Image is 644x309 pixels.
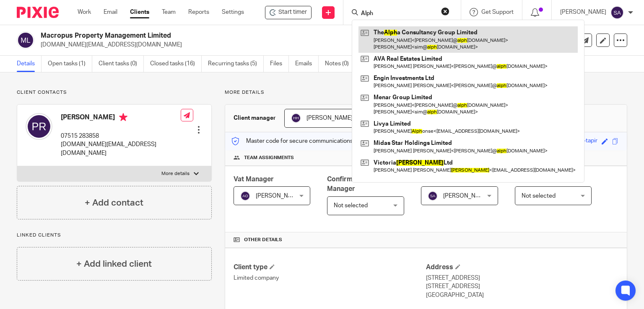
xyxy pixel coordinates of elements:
[48,56,92,72] a: Open tasks (1)
[481,9,514,15] span: Get Support
[234,176,274,183] span: Vat Manager
[61,132,181,140] p: 07515 283858
[234,274,426,282] p: Limited company
[560,8,606,16] p: [PERSON_NAME]
[270,56,289,72] a: Files
[85,196,143,209] h4: + Add contact
[265,6,312,19] div: Macropus Property Management Limited
[522,193,556,199] span: Not selected
[256,193,302,199] span: [PERSON_NAME]
[17,89,212,96] p: Client contacts
[78,8,91,16] a: Work
[295,56,319,72] a: Emails
[426,263,618,272] h4: Address
[130,8,149,16] a: Clients
[76,257,152,270] h4: + Add linked client
[234,263,426,272] h4: Client type
[161,170,190,177] p: More details
[240,191,250,201] img: svg%3E
[26,113,52,140] img: svg%3E
[360,10,436,18] input: Search
[104,8,117,16] a: Email
[291,113,301,123] img: svg%3E
[17,7,59,18] img: Pixie
[278,8,307,17] span: Start timer
[41,31,419,40] h2: Macropus Property Management Limited
[443,193,489,199] span: [PERSON_NAME]
[150,56,202,72] a: Closed tasks (16)
[119,113,127,121] i: Primary
[17,56,42,72] a: Details
[208,56,264,72] a: Recurring tasks (5)
[99,56,144,72] a: Client tasks (0)
[428,191,438,201] img: svg%3E
[426,282,618,291] p: [STREET_ADDRESS]
[225,89,627,96] p: More details
[325,56,356,72] a: Notes (0)
[426,274,618,282] p: [STREET_ADDRESS]
[306,115,353,121] span: [PERSON_NAME]
[61,113,181,124] h4: [PERSON_NAME]
[17,232,212,239] p: Linked clients
[17,31,34,49] img: svg%3E
[234,114,276,122] h3: Client manager
[441,7,449,15] button: Clear
[426,291,618,299] p: [GEOGRAPHIC_DATA]
[162,8,176,16] a: Team
[327,176,403,192] span: Confirmation Statement Manager
[244,237,282,243] span: Other details
[61,140,181,157] p: [DOMAIN_NAME][EMAIL_ADDRESS][DOMAIN_NAME]
[222,8,244,16] a: Settings
[231,137,376,145] p: Master code for secure communications and files
[610,6,624,19] img: svg%3E
[334,203,368,209] span: Not selected
[41,41,513,49] p: [DOMAIN_NAME][EMAIL_ADDRESS][DOMAIN_NAME]
[188,8,209,16] a: Reports
[244,154,294,161] span: Team assignments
